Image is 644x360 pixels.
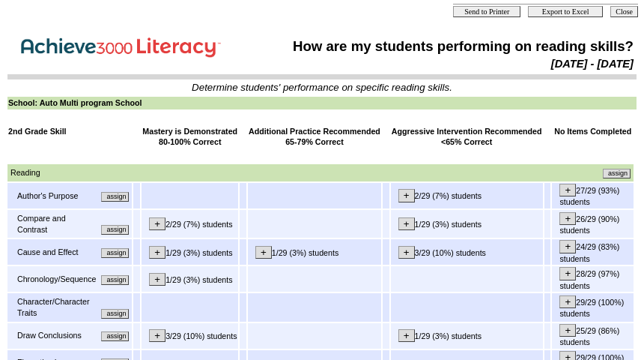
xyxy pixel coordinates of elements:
td: 26/29 (90%) students [552,210,634,238]
td: Author's Purpose [16,190,97,202]
input: + [149,329,165,342]
td: How are my students performing on reading skills? [259,37,634,55]
td: Mastery is Demonstrated 80-100% Correct [142,125,238,148]
td: 24/29 (83%) students [552,239,634,265]
input: Assign additional materials that assess this skill. [101,331,129,341]
img: Achieve3000 Reports Logo [10,29,235,61]
td: 2/29 (7%) students [391,183,543,208]
input: + [559,240,576,253]
input: + [255,246,272,259]
input: Assign additional materials that assess this skill. [101,309,129,319]
td: Cause and Effect [16,246,97,259]
td: School: Auto Multi program School [7,97,637,109]
input: + [398,189,415,202]
td: 1/29 (3%) students [248,239,381,265]
input: + [398,329,415,342]
input: Assign additional materials that assess this skill. [101,192,129,202]
td: Compare and Contrast [16,212,97,235]
td: 3/29 (10%) students [142,323,238,349]
td: [DATE] - [DATE] [259,57,634,70]
input: + [559,324,576,337]
td: 1/29 (3%) students [391,210,543,238]
td: Reading [10,166,319,179]
input: + [149,217,165,230]
input: Send to Printer [453,6,520,17]
input: Close [610,6,638,17]
td: Aggressive Intervention Recommended <65% Correct [391,125,543,148]
td: 25/29 (86%) students [552,323,634,349]
td: 28/29 (97%) students [552,266,634,292]
td: Character/Character Traits [16,295,97,319]
input: + [559,184,576,196]
input: + [559,267,576,280]
td: Additional Practice Recommended 65-79% Correct [248,125,381,148]
input: + [149,246,165,259]
td: 2/29 (7%) students [142,210,238,238]
input: Export to Excel [528,6,603,17]
td: 27/29 (93%) students [552,183,634,208]
td: 29/29 (100%) students [552,293,634,321]
input: Assign additional materials that assess this skill. [101,225,129,235]
input: Assign additional materials that assess this skill. [101,248,129,258]
td: 1/29 (3%) students [142,266,238,292]
input: Assign additional materials that assess this skill. [101,275,129,285]
td: Chronology/Sequence [16,273,97,286]
td: 3/29 (10%) students [391,239,543,265]
td: 1/29 (3%) students [391,323,543,349]
input: + [398,217,415,230]
input: + [559,212,576,225]
input: + [149,273,165,286]
td: Draw Conclusions [16,329,92,342]
td: 2nd Grade Skill [7,125,132,148]
td: Determine students' performance on specific reading skills. [8,82,636,93]
td: No Items Completed [552,125,634,148]
input: + [398,246,415,259]
img: spacer.gif [8,151,9,162]
input: Assign additional materials that assess this skill. [603,169,631,178]
td: 1/29 (3%) students [142,239,238,265]
input: + [559,295,576,308]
